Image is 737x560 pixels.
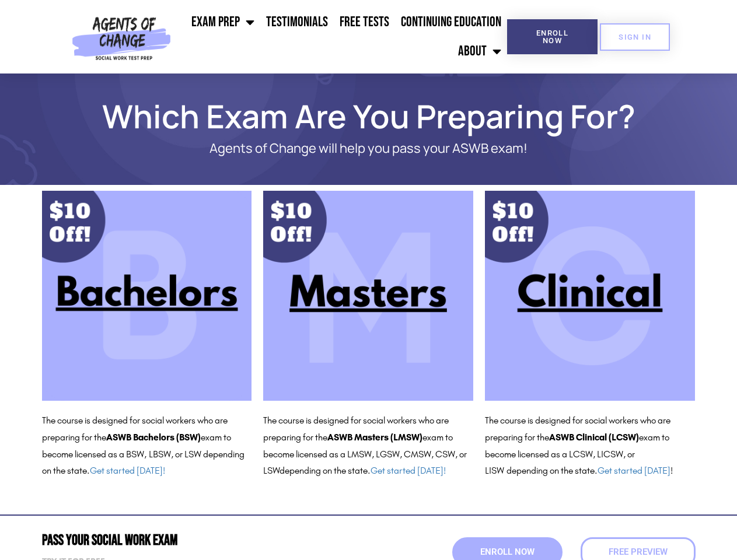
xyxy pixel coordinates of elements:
[36,103,701,129] h1: Which Exam Are You Preparing For?
[549,432,639,443] b: ASWB Clinical (LCSW)
[595,465,673,476] span: . !
[485,412,695,480] p: The course is designed for social workers who are preparing for the exam to become licensed as a ...
[334,8,395,37] a: Free Tests
[106,432,201,443] b: ASWB Bachelors (BSW)
[186,8,260,37] a: Exam Prep
[263,412,473,480] p: The course is designed for social workers who are preparing for the exam to become licensed as a ...
[452,37,507,66] a: About
[480,548,535,556] span: Enroll Now
[176,8,507,66] nav: Menu
[42,412,252,480] p: The course is designed for social workers who are preparing for the exam to become licensed as a ...
[371,465,446,476] a: Get started [DATE]!
[42,533,363,548] h2: Pass Your Social Work Exam
[526,29,579,44] span: Enroll Now
[90,465,165,476] a: Get started [DATE]!
[507,19,598,54] a: Enroll Now
[600,23,670,51] a: SIGN IN
[260,8,334,37] a: Testimonials
[507,465,595,476] span: depending on the state
[83,141,655,156] p: Agents of Change will help you pass your ASWB exam!
[395,8,507,37] a: Continuing Education
[619,33,651,41] span: SIGN IN
[598,465,670,476] a: Get started [DATE]
[327,432,422,443] b: ASWB Masters (LMSW)
[280,465,446,476] span: depending on the state.
[609,548,668,556] span: Free Preview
